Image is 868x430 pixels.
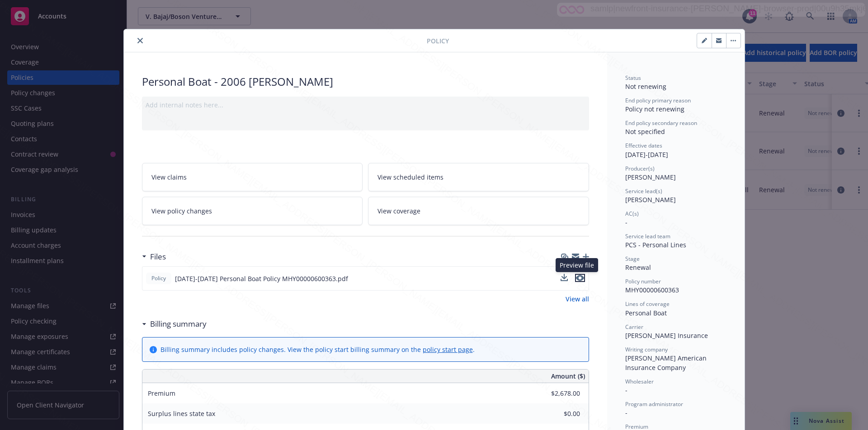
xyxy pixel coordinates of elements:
span: View coverage [377,206,420,216]
div: Personal Boat [625,308,726,318]
span: Service lead(s) [625,187,662,195]
a: View claims [142,163,363,191]
button: close [135,35,146,46]
span: Not specified [625,127,665,136]
span: - [625,218,627,227]
span: Producer(s) [625,165,655,172]
span: View scheduled items [377,172,443,182]
span: Not renewing [625,82,666,91]
span: Amount ($) [551,371,585,381]
a: View coverage [368,197,589,225]
span: MHY00000600363 [625,286,679,294]
span: Wholesaler [625,378,654,385]
div: Billing summary includes policy changes. View the policy start billing summary on the . [160,345,475,354]
button: preview file [575,274,585,283]
span: Premium [148,389,175,398]
a: View policy changes [142,197,363,225]
span: Program administrator [625,400,683,408]
a: View scheduled items [368,163,589,191]
span: Policy not renewing [625,105,684,113]
span: View policy changes [151,206,212,216]
div: Add internal notes here... [146,100,585,110]
span: - [625,386,627,394]
span: View claims [151,172,187,182]
span: Effective dates [625,142,662,149]
button: preview file [575,274,585,282]
a: policy start page [423,345,473,354]
span: [PERSON_NAME] American Insurance Company [625,354,708,372]
span: AC(s) [625,210,639,217]
span: Lines of coverage [625,300,670,308]
span: Writing company [625,346,668,353]
span: Policy [150,274,168,282]
span: Policy number [625,277,661,285]
h3: Billing summary [150,318,207,330]
div: Files [142,251,166,263]
h3: Files [150,251,166,263]
span: [PERSON_NAME] [625,195,676,204]
span: [PERSON_NAME] [625,173,676,181]
div: Personal Boat - 2006 [PERSON_NAME] [142,74,589,89]
span: Stage [625,255,640,263]
div: Preview file [556,258,598,272]
input: 0.00 [527,407,585,421]
span: Policy [427,36,449,46]
span: Carrier [625,323,643,331]
span: [PERSON_NAME] Insurance [625,331,708,340]
span: Service lead team [625,232,670,240]
a: View all [566,294,589,304]
input: 0.00 [527,387,585,400]
span: Status [625,74,641,82]
span: PCS - Personal Lines [625,240,686,249]
button: download file [561,274,568,283]
span: Surplus lines state tax [148,409,215,418]
div: [DATE] - [DATE] [625,142,726,159]
span: End policy primary reason [625,97,691,104]
span: - [625,408,627,417]
div: Billing summary [142,318,207,330]
span: [DATE]-[DATE] Personal Boat Policy MHY00000600363.pdf [175,274,348,283]
span: End policy secondary reason [625,119,697,127]
button: download file [561,274,568,281]
span: Renewal [625,263,651,272]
